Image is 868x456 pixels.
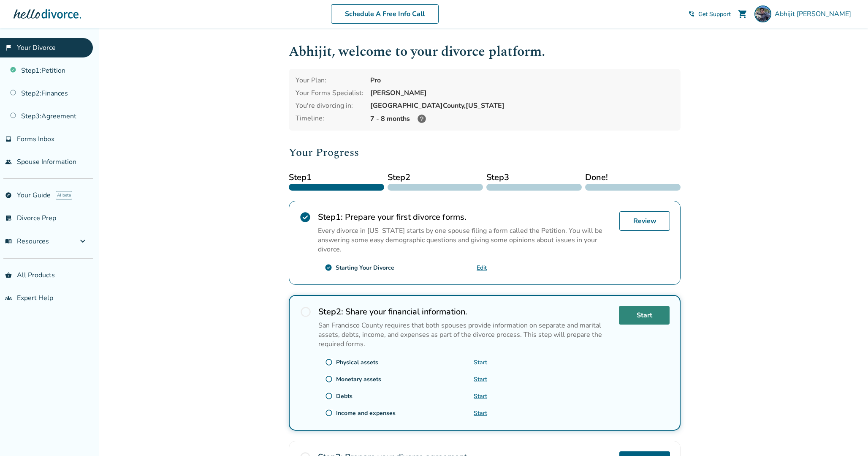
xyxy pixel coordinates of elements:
div: [GEOGRAPHIC_DATA] County, [US_STATE] [370,101,674,110]
a: Edit [477,264,487,272]
span: inbox [5,136,12,142]
div: Debts [336,392,353,400]
h2: Prepare your first divorce forms. [318,211,613,223]
span: Done! [585,171,681,184]
span: expand_more [78,236,88,246]
span: phone_in_talk [688,11,695,17]
div: [PERSON_NAME] [370,88,674,98]
a: Start [474,358,487,366]
strong: Step 2 : [318,306,343,317]
strong: Step 1 : [318,211,343,223]
span: groups [5,295,12,301]
h2: Your Progress [289,144,681,161]
span: radio_button_unchecked [325,375,333,383]
div: Your Plan: [296,76,363,85]
div: 7 - 8 months [370,114,674,124]
h2: Share your financial information. [318,306,612,317]
span: Abhijit [PERSON_NAME] [775,9,854,19]
span: Get Support [698,10,731,18]
span: Step 1 [289,171,384,184]
div: Starting Your Divorce [336,264,394,272]
div: Timeline: [296,114,363,124]
span: Step 3 [486,171,582,184]
h1: Abhijit , welcome to your divorce platform. [289,41,681,62]
span: check_circle [299,211,311,223]
span: Resources [5,237,49,246]
div: Pro [370,76,674,85]
div: You're divorcing in: [296,101,363,110]
a: Start [619,306,670,325]
a: Start [474,392,487,400]
span: shopping_basket [5,272,12,279]
span: flag_2 [5,44,12,51]
iframe: Chat Widget [826,415,868,456]
span: radio_button_unchecked [300,306,312,318]
span: Forms Inbox [17,134,54,144]
a: Start [474,409,487,417]
span: Step 2 [388,171,483,184]
span: check_circle [325,264,332,271]
span: menu_book [5,238,12,245]
div: Income and expenses [336,409,396,417]
a: Review [619,211,670,231]
span: AI beta [56,191,72,199]
span: people [5,158,12,165]
a: phone_in_talkGet Support [688,10,731,18]
span: radio_button_unchecked [325,409,333,417]
a: Start [474,375,487,383]
span: radio_button_unchecked [325,392,333,400]
div: Physical assets [336,358,378,366]
p: San Francisco County requires that both spouses provide information on separate and marital asset... [318,321,612,349]
p: Every divorce in [US_STATE] starts by one spouse filing a form called the Petition. You will be a... [318,226,613,254]
div: Monetary assets [336,375,381,383]
span: shopping_cart [738,9,748,19]
span: list_alt_check [5,215,12,221]
a: Schedule A Free Info Call [331,4,439,24]
img: Abhijit Kundu [754,5,771,22]
span: radio_button_unchecked [325,358,333,366]
div: Your Forms Specialist: [296,88,363,98]
span: explore [5,192,12,199]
